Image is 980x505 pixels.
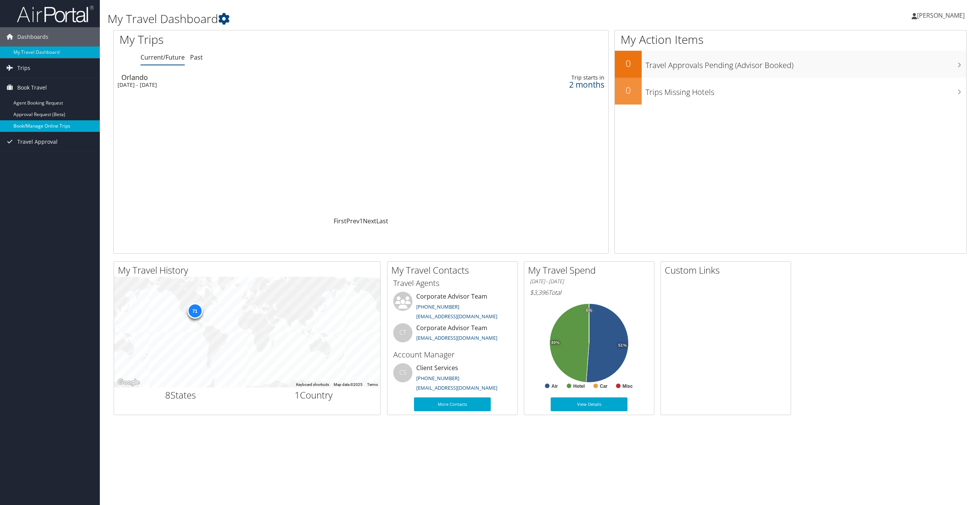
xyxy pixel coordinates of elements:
[17,58,30,78] span: Trips
[530,288,648,297] h6: Total
[17,132,58,151] span: Travel Approval
[416,384,497,391] a: [EMAIL_ADDRESS][DOMAIN_NAME]
[165,389,171,401] span: 8
[334,217,346,225] a: First
[389,292,515,323] li: Corporate Advisor Team
[615,51,966,78] a: 0Travel Approvals Pending (Advisor Booked)
[389,323,515,348] li: Corporate Advisor Team
[108,11,684,27] h1: My Travel Dashboard
[416,334,497,341] a: [EMAIL_ADDRESS][DOMAIN_NAME]
[622,384,633,389] text: Misc
[367,382,378,387] a: Terms (opens in new tab)
[118,81,402,88] div: [DATE] - [DATE]
[187,303,202,319] div: 71
[551,341,560,345] tspan: 49%
[618,343,627,348] tspan: 51%
[600,384,608,389] text: Car
[17,78,47,97] span: Book Travel
[363,217,376,225] a: Next
[118,264,380,277] h2: My Travel History
[646,56,966,71] h3: Travel Approvals Pending (Advisor Booked)
[586,308,592,313] tspan: 0%
[296,382,329,387] button: Keyboard shortcuts
[253,389,375,402] h2: Country
[416,303,459,310] a: [PHONE_NUMBER]
[389,363,515,395] li: Client Services
[615,84,642,97] h2: 0
[376,217,388,225] a: Last
[393,323,412,342] div: CT
[119,32,396,48] h1: My Trips
[141,53,185,61] a: Current/Future
[414,397,491,411] a: More Contacts
[476,81,604,88] div: 2 months
[116,377,141,387] img: Google
[17,27,48,47] span: Dashboards
[917,11,965,20] span: [PERSON_NAME]
[912,4,972,27] a: [PERSON_NAME]
[393,349,512,360] h3: Account Manager
[393,278,512,289] h3: Travel Agents
[530,278,648,285] h6: [DATE] - [DATE]
[391,264,517,277] h2: My Travel Contacts
[116,377,141,387] a: Open this area in Google Maps (opens a new window)
[346,217,359,225] a: Prev
[393,363,412,382] div: CS
[646,83,966,98] h3: Trips Missing Hotels
[615,32,966,48] h1: My Action Items
[551,384,558,389] text: Air
[359,217,363,225] a: 1
[295,389,300,401] span: 1
[334,382,363,387] span: Map data ©2025
[551,397,627,411] a: View Details
[17,5,94,23] img: airportal-logo.png
[121,74,406,81] div: Orlando
[615,57,642,70] h2: 0
[416,375,459,382] a: [PHONE_NUMBER]
[665,264,791,277] h2: Custom Links
[528,264,654,277] h2: My Travel Spend
[530,288,548,297] span: $3,396
[416,313,497,320] a: [EMAIL_ADDRESS][DOMAIN_NAME]
[573,384,585,389] text: Hotel
[120,389,242,402] h2: States
[476,74,604,81] div: Trip starts in
[190,53,203,61] a: Past
[615,78,966,105] a: 0Trips Missing Hotels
